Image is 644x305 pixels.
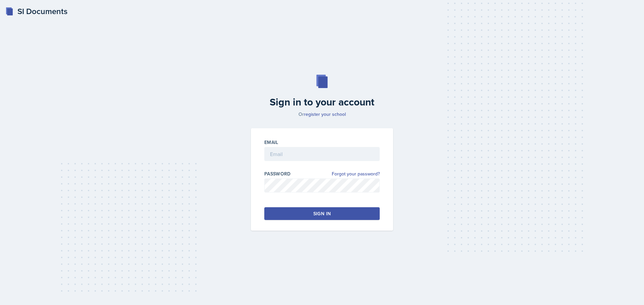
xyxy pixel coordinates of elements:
a: SI Documents [5,5,67,17]
div: Sign in [313,210,331,217]
a: register your school [304,111,346,118]
label: Email [264,139,278,146]
h2: Sign in to your account [247,96,397,108]
p: Or [247,111,397,118]
input: Email [264,147,380,161]
a: Forgot your password? [332,170,380,177]
button: Sign in [264,207,380,220]
label: Password [264,170,291,177]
